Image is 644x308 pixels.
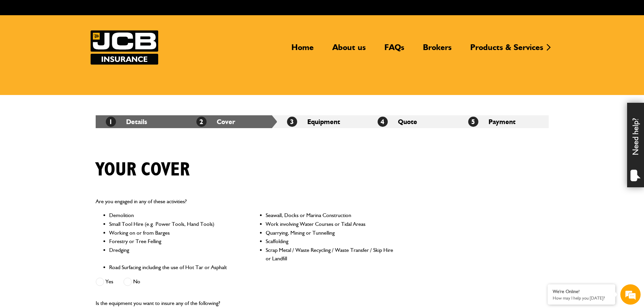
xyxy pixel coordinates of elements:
a: Brokers [418,42,457,58]
p: How may I help you today? [553,295,610,301]
a: FAQs [379,42,409,58]
li: Quote [367,115,458,128]
li: Demolition [109,211,237,220]
li: Work involving Water Courses or Tidal Areas [266,220,394,229]
a: JCB Insurance Services [91,30,158,65]
span: 3 [287,117,297,127]
li: Scrap Metal / Waste Recycling / Waste Transfer / Skip Hire or Landfill [266,246,394,263]
img: JCB Insurance Services logo [91,30,158,65]
span: 2 [196,117,207,127]
p: Are you engaged in any of these activities? [96,197,394,206]
li: Payment [458,115,549,128]
a: Home [286,42,319,58]
li: Cover [186,115,277,128]
div: Need help? [627,103,644,187]
li: Dredging [109,246,237,263]
li: Scaffolding [266,237,394,246]
h1: Your cover [96,159,190,181]
div: We're Online! [553,289,610,294]
li: Small Tool Hire (e.g. Power Tools, Hand Tools) [109,220,237,229]
li: Quarrying, Mining or Tunnelling [266,229,394,237]
span: 4 [378,117,388,127]
span: 5 [468,117,478,127]
li: Equipment [277,115,367,128]
label: Yes [96,278,113,286]
a: 1Details [106,118,147,126]
li: Seawall, Docks or Marina Construction [266,211,394,220]
label: No [123,278,140,286]
a: Products & Services [465,42,548,58]
li: Forestry or Tree Felling [109,237,237,246]
li: Working on or from Barges [109,229,237,237]
p: Is the equipment you want to insure any of the following? [96,299,394,308]
span: 1 [106,117,116,127]
li: Road Surfacing including the use of Hot Tar or Asphalt [109,263,237,272]
a: About us [327,42,371,58]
